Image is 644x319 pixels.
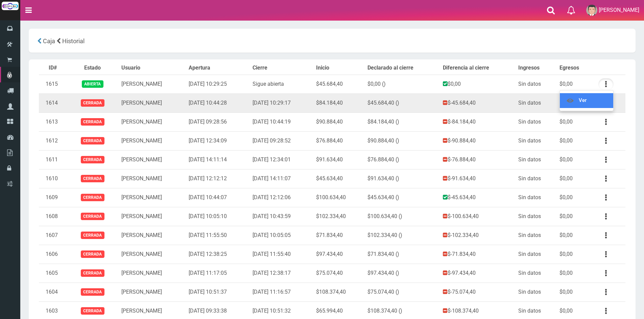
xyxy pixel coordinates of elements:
span: Cerrada [81,137,104,144]
td: $-76.884,40 [440,150,516,169]
td: 1605 [39,264,67,283]
td: [PERSON_NAME] [119,131,186,150]
span: Historial [62,37,85,45]
td: $100.634,40 () [365,207,440,226]
td: 1614 [39,94,67,112]
td: [DATE] 10:05:05 [250,226,314,245]
td: 1612 [39,131,67,150]
td: [DATE] 10:44:19 [250,112,314,131]
span: Abierta [82,80,103,87]
span: Caja [43,37,55,45]
td: $0,00 [557,226,593,245]
td: $75.074,40 () [365,283,440,301]
th: ID# [39,61,67,75]
td: [DATE] 09:28:52 [250,131,314,150]
td: [PERSON_NAME] [119,169,186,188]
td: $0,00 [557,169,593,188]
td: $45.684,40 () [365,94,440,112]
td: [DATE] 11:55:50 [186,226,250,245]
td: $0,00 [557,75,593,94]
td: $-75.074,40 [440,283,516,301]
span: Cerrada [81,194,104,201]
td: Sigue abierta [250,75,314,94]
td: $71.834,40 [313,226,365,245]
td: [DATE] 12:34:01 [250,150,314,169]
td: $100.634,40 [313,188,365,207]
td: 1615 [39,75,67,94]
td: $0,00 [557,188,593,207]
td: $0,00 [557,283,593,301]
td: $97.434,40 () [365,264,440,283]
td: Sin datos [516,188,556,207]
td: $91.634,40 () [365,169,440,188]
span: Cerrada [81,307,104,314]
td: $45.634,40 () [365,188,440,207]
td: $0,00 [557,264,593,283]
th: Usuario [119,61,186,75]
td: 1609 [39,188,67,207]
img: Logo grande [2,2,19,10]
th: Cierre [250,61,314,75]
td: Sin datos [516,112,556,131]
td: $90.884,40 () [365,131,440,150]
td: $-45.684,40 [440,94,516,112]
td: $0,00 [557,150,593,169]
td: $108.374,40 [313,283,365,301]
td: 1608 [39,207,67,226]
td: $-100.634,40 [440,207,516,226]
span: Cerrada [81,175,104,182]
td: Sin datos [516,245,556,264]
td: $97.434,40 [313,245,365,264]
span: Cerrada [81,288,104,295]
td: [PERSON_NAME] [119,283,186,301]
td: $45.684,40 [313,75,365,94]
td: [DATE] 10:29:17 [250,94,314,112]
td: [PERSON_NAME] [119,264,186,283]
td: Sin datos [516,94,556,112]
td: Sin datos [516,207,556,226]
td: $-91.634,40 [440,169,516,188]
td: 1607 [39,226,67,245]
td: $91.634,40 [313,150,365,169]
span: Cerrada [81,269,104,276]
td: [PERSON_NAME] [119,226,186,245]
td: Sin datos [516,131,556,150]
td: $75.074,40 [313,264,365,283]
td: [DATE] 09:28:56 [186,112,250,131]
td: [DATE] 10:44:28 [186,94,250,112]
td: [DATE] 10:43:59 [250,207,314,226]
td: [DATE] 11:17:05 [186,264,250,283]
th: Apertura [186,61,250,75]
td: $102.334,40 [313,207,365,226]
span: [PERSON_NAME] [599,7,639,13]
th: Diferencia al cierre [440,61,516,75]
span: Cerrada [81,250,104,258]
a: Ver [560,93,613,108]
td: $0,00 [440,75,516,94]
td: [DATE] 12:38:25 [186,245,250,264]
td: [DATE] 14:11:14 [186,150,250,169]
td: Sin datos [516,169,556,188]
td: [PERSON_NAME] [119,188,186,207]
td: [PERSON_NAME] [119,150,186,169]
td: $-97.434,40 [440,264,516,283]
td: $-71.834,40 [440,245,516,264]
td: $0,00 [557,94,593,112]
td: [DATE] 12:38:17 [250,264,314,283]
td: $71.834,40 () [365,245,440,264]
span: Cerrada [81,156,104,163]
td: Sin datos [516,150,556,169]
td: $-90.884,40 [440,131,516,150]
td: Sin datos [516,264,556,283]
td: [PERSON_NAME] [119,94,186,112]
td: $45.634,40 [313,169,365,188]
th: Ingresos [516,61,556,75]
td: [PERSON_NAME] [119,245,186,264]
td: [DATE] 10:29:25 [186,75,250,94]
td: [DATE] 14:11:07 [250,169,314,188]
td: [PERSON_NAME] [119,112,186,131]
td: $0,00 [557,207,593,226]
td: [DATE] 12:12:12 [186,169,250,188]
td: 1606 [39,245,67,264]
td: [PERSON_NAME] [119,75,186,94]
